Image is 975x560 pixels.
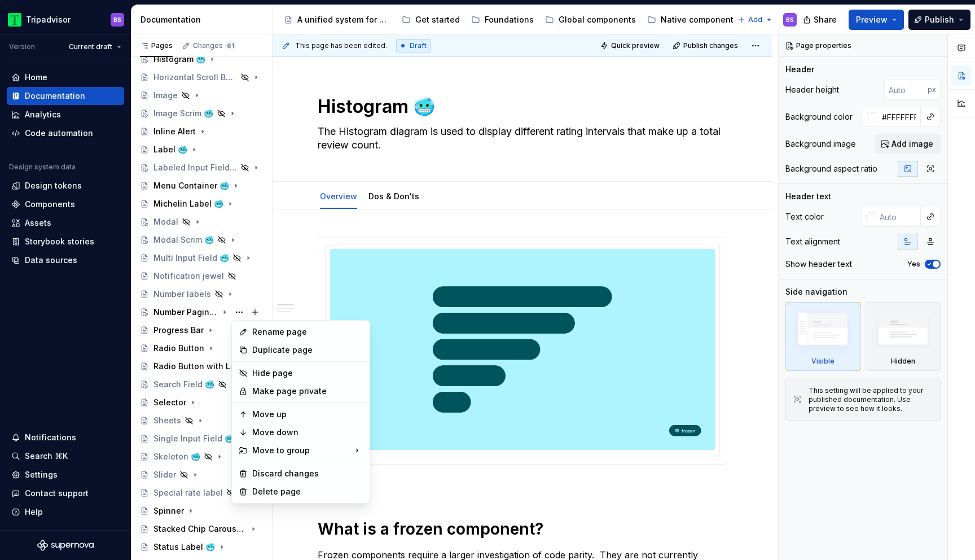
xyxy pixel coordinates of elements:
[234,441,367,460] div: Move to group
[252,486,363,497] div: Delete page
[252,468,363,479] div: Discard changes
[252,386,363,397] div: Make page private
[252,326,363,338] div: Rename page
[252,427,363,438] div: Move down
[252,409,363,420] div: Move up
[252,368,363,379] div: Hide page
[252,344,363,356] div: Duplicate page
